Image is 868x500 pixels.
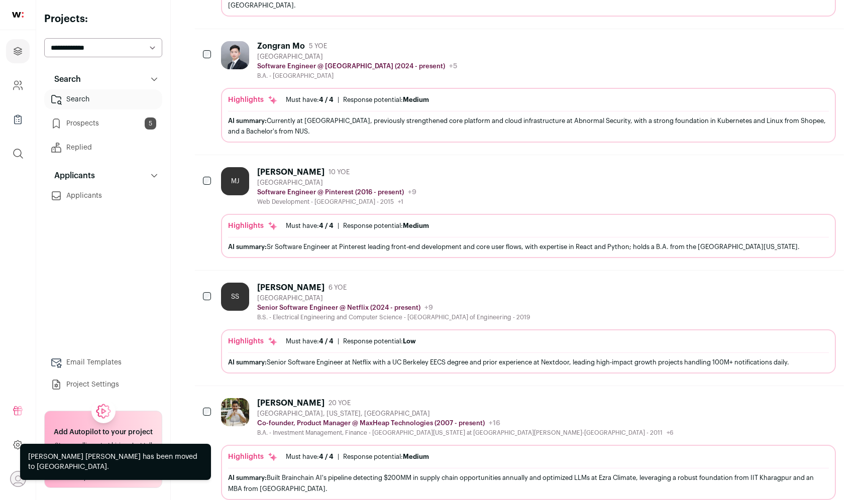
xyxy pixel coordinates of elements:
[221,41,249,69] img: e46e73b07edb8216956f9179fb7725f782f48f0966c8c3628a2f3602afea1d17
[228,474,267,481] span: AI summary:
[343,96,429,104] div: Response potential:
[44,69,162,89] button: Search
[257,398,324,408] div: [PERSON_NAME]
[228,336,278,346] div: Highlights
[403,453,429,460] span: Medium
[398,199,403,205] span: +1
[228,95,278,105] div: Highlights
[667,430,674,436] span: +6
[44,138,162,158] a: Replied
[228,359,267,365] span: AI summary:
[309,42,327,50] span: 5 YOE
[343,453,429,461] div: Response potential:
[424,304,433,311] span: +9
[319,453,334,460] span: 4 / 4
[257,72,457,80] div: B.A. - [GEOGRAPHIC_DATA]
[221,283,249,311] div: SS
[221,167,249,195] div: MJ
[257,53,457,61] div: [GEOGRAPHIC_DATA]
[257,179,416,187] div: [GEOGRAPHIC_DATA]
[228,472,829,493] div: Built Brainchain AI's pipeline detecting $200MM in supply chain opportunities annually and optimi...
[44,186,162,206] a: Applicants
[145,117,156,130] span: 5
[54,427,153,437] h2: Add Autopilot to your project
[257,294,530,302] div: [GEOGRAPHIC_DATA]
[12,12,24,18] img: wellfound-shorthand-0d5821cbd27db2630d0214b213865d53afaa358527fdda9d0ea32b1df1b89c2c.svg
[228,357,829,367] div: Senior Software Engineer at Netflix with a UC Berkeley EECS degree and prior experience at Nextdo...
[343,222,429,230] div: Response potential:
[257,304,420,312] p: Senior Software Engineer @ Netflix (2024 - present)
[257,198,416,206] div: Web Development - [GEOGRAPHIC_DATA] - 2015
[257,313,530,321] div: B.S. - Electrical Engineering and Computer Science - [GEOGRAPHIC_DATA] of Engineering - 2019
[286,96,429,104] ul: |
[221,398,836,499] a: [PERSON_NAME] 20 YOE [GEOGRAPHIC_DATA], [US_STATE], [GEOGRAPHIC_DATA] Co-founder, Product Manager...
[48,73,81,85] p: Search
[403,338,416,344] span: Low
[44,352,162,372] a: Email Templates
[228,452,278,462] div: Highlights
[403,222,429,229] span: Medium
[221,41,836,143] a: Zongran Mo 5 YOE [GEOGRAPHIC_DATA] Software Engineer @ [GEOGRAPHIC_DATA] (2024 - present) +5 B.A....
[403,96,429,103] span: Medium
[6,107,30,132] a: Company Lists
[228,117,267,124] span: AI summary:
[319,96,334,103] span: 4 / 4
[28,452,203,472] div: [PERSON_NAME] [PERSON_NAME] has been moved to [GEOGRAPHIC_DATA].
[44,12,162,26] h2: Projects:
[319,338,334,344] span: 4 / 4
[319,222,334,229] span: 4 / 4
[286,96,334,104] div: Must have:
[329,284,347,292] span: 6 YOE
[257,188,404,196] p: Software Engineer @ Pinterest (2016 - present)
[257,429,674,437] div: B.A. - Investment Management, Finance - [GEOGRAPHIC_DATA][US_STATE] at [GEOGRAPHIC_DATA][PERSON_N...
[228,241,829,252] div: Sr Software Engineer at Pinterest leading front-end development and core user flows, with experti...
[489,420,500,427] span: +16
[329,168,350,176] span: 10 YOE
[228,115,829,137] div: Currently at [GEOGRAPHIC_DATA], previously strengthened core platform and cloud infrastructure at...
[286,453,429,461] ul: |
[343,337,416,345] div: Response potential:
[51,441,156,481] div: Stop scrolling, start hiring. Just tell us what you need. Our expert recruiters find, reach out, ...
[6,73,30,97] a: Company and ATS Settings
[286,337,416,345] ul: |
[257,62,445,70] p: Software Engineer @ [GEOGRAPHIC_DATA] (2024 - present)
[257,41,305,51] div: Zongran Mo
[221,283,836,373] a: SS [PERSON_NAME] 6 YOE [GEOGRAPHIC_DATA] Senior Software Engineer @ Netflix (2024 - present) +9 B...
[228,243,267,250] span: AI summary:
[44,166,162,186] button: Applicants
[257,283,324,293] div: [PERSON_NAME]
[44,89,162,109] a: Search
[286,222,334,230] div: Must have:
[228,221,278,231] div: Highlights
[48,170,95,182] p: Applicants
[449,63,457,70] span: +5
[286,453,334,461] div: Must have:
[44,411,162,488] a: Add Autopilot to your project Stop scrolling, start hiring. Just tell us what you need. Our exper...
[408,189,416,196] span: +9
[329,399,351,407] span: 20 YOE
[257,419,485,427] p: Co-founder, Product Manager @ MaxHeap Technologies (2007 - present)
[221,398,249,426] img: d68abe64939441fc3c10f5a6d666ae1d5caa5288378fba02d20b8c0466ed3baa.jpg
[221,167,836,258] a: MJ [PERSON_NAME] 10 YOE [GEOGRAPHIC_DATA] Software Engineer @ Pinterest (2016 - present) +9 Web D...
[6,39,30,63] a: Projects
[44,374,162,395] a: Project Settings
[44,113,162,134] a: Prospects5
[10,471,26,487] button: Open dropdown
[286,222,429,230] ul: |
[257,167,324,177] div: [PERSON_NAME]
[257,410,674,418] div: [GEOGRAPHIC_DATA], [US_STATE], [GEOGRAPHIC_DATA]
[286,337,334,345] div: Must have:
